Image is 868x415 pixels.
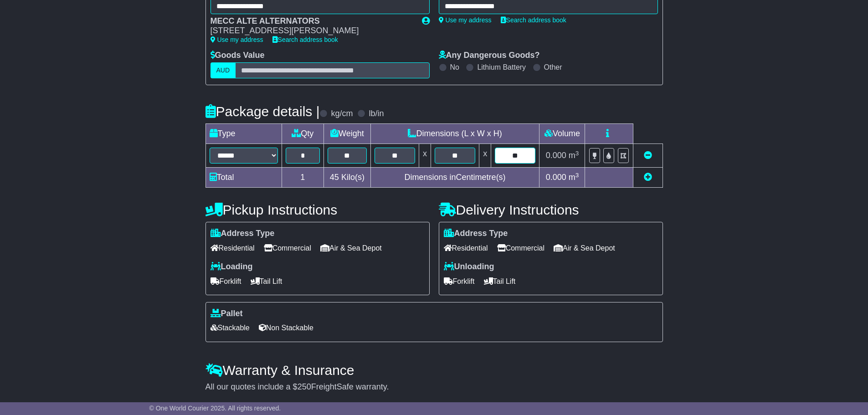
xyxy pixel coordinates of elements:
[444,274,475,288] span: Forklift
[259,321,313,335] span: Non Stackable
[251,274,282,288] span: Tail Lift
[484,274,516,288] span: Tail Lift
[211,229,275,239] label: Address Type
[370,168,539,188] td: Dimensions in Centimetre(s)
[539,124,585,144] td: Volume
[205,382,663,392] div: All our quotes include a $ FreightSafe warranty.
[211,321,250,335] span: Stackable
[569,151,579,160] span: m
[439,202,663,217] h4: Delivery Instructions
[544,63,562,72] label: Other
[444,262,494,272] label: Unloading
[211,26,413,36] div: [STREET_ADDRESS][PERSON_NAME]
[211,16,413,26] div: MECC ALTE ALTERNATORS
[546,173,566,182] span: 0.000
[211,274,241,288] span: Forklift
[444,229,508,239] label: Address Type
[370,124,539,144] td: Dimensions (L x W x H)
[644,151,652,160] a: Remove this item
[205,104,320,119] h4: Package details |
[554,241,615,255] span: Air & Sea Depot
[211,241,255,255] span: Residential
[439,16,492,24] a: Use my address
[324,124,371,144] td: Weight
[569,173,579,182] span: m
[320,241,382,255] span: Air & Sea Depot
[211,262,253,272] label: Loading
[479,144,491,168] td: x
[331,109,353,119] label: kg/cm
[477,63,526,72] label: Lithium Battery
[644,173,652,182] a: Add new item
[211,62,236,78] label: AUD
[149,405,281,412] span: © One World Courier 2025. All rights reserved.
[272,36,338,43] a: Search address book
[211,51,265,61] label: Goods Value
[439,51,540,61] label: Any Dangerous Goods?
[501,16,566,24] a: Search address book
[264,241,311,255] span: Commercial
[282,168,324,188] td: 1
[211,36,263,43] a: Use my address
[205,363,663,378] h4: Warranty & Insurance
[419,144,431,168] td: x
[298,382,311,391] span: 250
[575,150,579,157] sup: 3
[205,202,430,217] h4: Pickup Instructions
[324,168,371,188] td: Kilo(s)
[205,124,282,144] td: Type
[282,124,324,144] td: Qty
[369,109,384,119] label: lb/in
[205,168,282,188] td: Total
[450,63,459,72] label: No
[444,241,488,255] span: Residential
[211,309,243,319] label: Pallet
[330,173,339,182] span: 45
[575,172,579,179] sup: 3
[546,151,566,160] span: 0.000
[497,241,544,255] span: Commercial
